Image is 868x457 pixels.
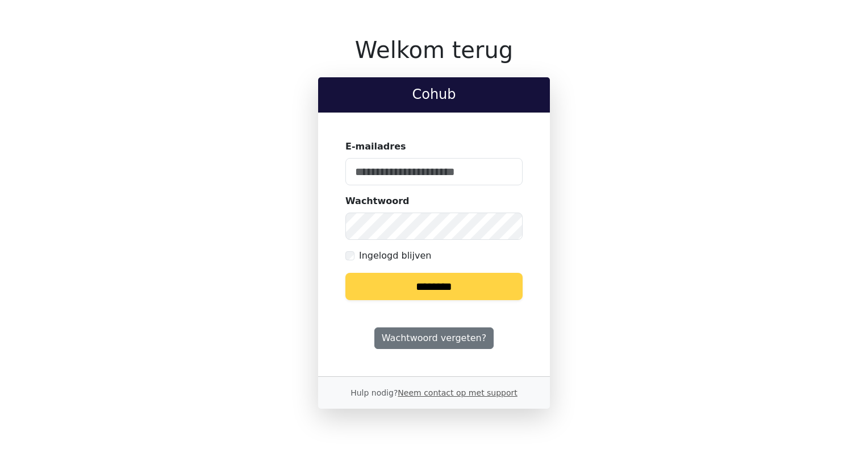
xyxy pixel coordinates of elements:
[318,36,550,64] h1: Welkom terug
[398,388,517,397] a: Neem contact op met support
[350,388,518,397] small: Hulp nodig?
[374,327,494,349] a: Wachtwoord vergeten?
[345,140,406,153] label: E-mailadres
[327,86,541,103] h2: Cohub
[359,249,431,263] label: Ingelogd blijven
[345,194,410,208] label: Wachtwoord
